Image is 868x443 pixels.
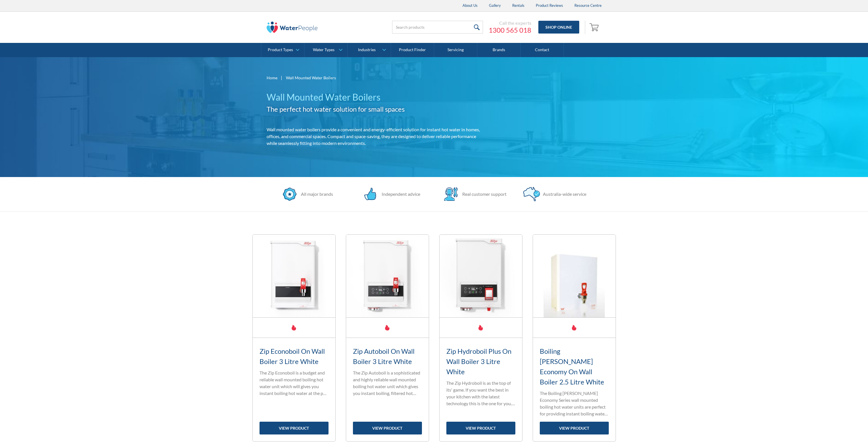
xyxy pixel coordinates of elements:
a: Product Types [261,43,304,57]
p: Wall mounted water boilers provide a convenient and energy-efficient solution for instant hot wat... [267,126,485,147]
h3: Zip Autoboil On Wall Boiler 3 Litre White [353,346,422,367]
div: Industries [358,47,376,52]
h3: Zip Econoboil On Wall Boiler 3 Litre White [260,346,329,367]
img: Zip Autoboil On Wall Boiler 3 Litre White [346,235,429,317]
a: Product Finder [391,43,434,57]
h3: Boiling [PERSON_NAME] Economy On Wall Boiler 2.5 Litre White [540,346,609,387]
h3: Zip Hydroboil Plus On Wall Boiler 3 Litre White [446,346,515,377]
div: Product Types [268,47,293,52]
h2: The perfect hot water solution for small spaces [267,104,485,114]
a: view product [353,422,422,434]
h1: Wall Mounted Water Boilers [267,90,485,104]
a: Industries [348,43,390,57]
a: Servicing [434,43,477,57]
img: The Water People [267,22,318,33]
a: Open empty cart [588,20,602,34]
p: The Boiling [PERSON_NAME] Economy Series wall mounted boiling hot water units are perfect for pro... [540,390,609,417]
img: Zip Hydroboil Plus On Wall Boiler 3 Litre White [440,235,522,317]
a: view product [446,422,515,434]
a: Shop Online [538,21,579,34]
div: Wall Mounted Water Boilers [286,75,336,81]
a: view product [260,422,329,434]
a: view product [540,422,609,434]
img: shopping cart [589,22,600,32]
img: Zip Econoboil On Wall Boiler 3 Litre White [253,235,335,317]
div: Call the experts [489,20,531,26]
div: | [280,74,283,81]
p: The Zip Autoboil is a sophisticated and highly reliable wall mounted boiling hot water unit which... [353,369,422,397]
input: Search products [392,21,483,34]
div: All major brands [298,191,333,197]
a: Brands [477,43,520,57]
a: Contact [521,43,564,57]
div: Independent advice [379,191,420,197]
div: Real customer support [459,191,507,197]
a: Home [267,75,277,81]
img: Boiling Billy Economy On Wall Boiler 2.5 Litre White [533,235,616,317]
p: The Zip Econoboil is a budget and reliable wall mounted boiling hot water unit which will gives y... [260,369,329,397]
a: Water Types [304,43,347,57]
div: Water Types [313,47,334,52]
p: The Zip Hydroboil is as the top of its' game. If you want the best in your kitchen with the lates... [446,380,515,407]
div: Australia-wide service [540,191,586,197]
a: 1300 565 018 [489,26,531,34]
